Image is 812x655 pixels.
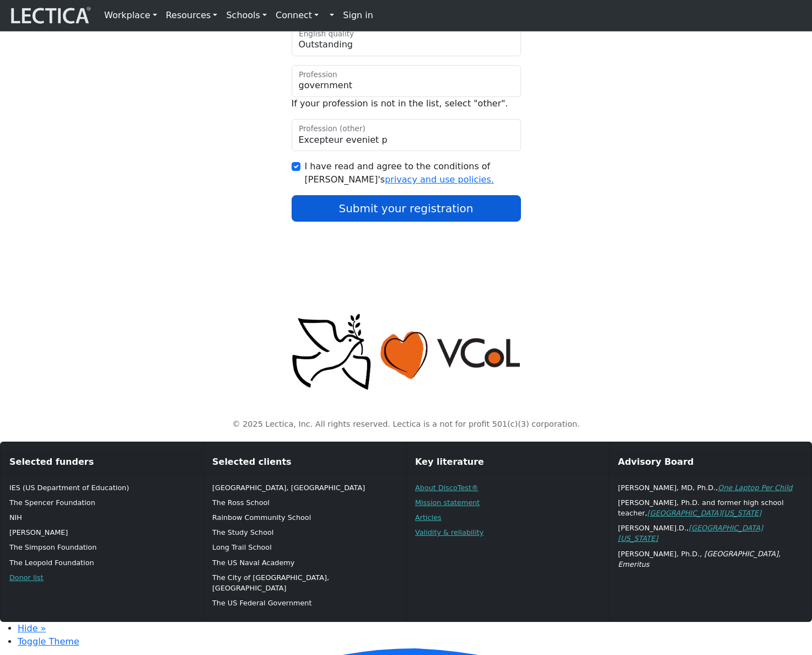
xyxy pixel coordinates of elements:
p: [GEOGRAPHIC_DATA], [GEOGRAPHIC_DATA] [212,482,397,493]
img: lecticalive [8,5,91,26]
em: , [GEOGRAPHIC_DATA], Emeritus [618,550,781,568]
a: Donor list [9,573,44,582]
span: If your profession is not in the list, select "other". [292,98,508,109]
p: The Study School [212,527,397,538]
p: © 2025 Lectica, Inc. All rights reserved. Lectica is a not for profit 501(c)(3) corporation. [49,418,763,431]
p: [PERSON_NAME], MD, Ph.D., [618,482,803,493]
a: One Laptop Per Child [718,484,792,492]
p: The City of [GEOGRAPHIC_DATA], [GEOGRAPHIC_DATA] [212,572,397,593]
strong: Sign in [343,10,373,20]
a: Mission statement [415,498,480,507]
p: Rainbow Community School [212,512,397,523]
p: The Leopold Foundation [9,557,194,568]
a: Sign in [338,4,378,26]
div: Key literature [406,451,609,474]
p: The Simpson Foundation [9,542,194,552]
div: Selected clients [203,451,406,474]
label: I have read and agree to the conditions of [PERSON_NAME]'s [305,160,521,186]
p: [PERSON_NAME], Ph.D. and former high school teacher, [618,497,803,518]
a: privacy and use policies. [385,174,494,185]
p: The US Federal Government [212,598,397,608]
p: IES (US Department of Education) [9,482,194,493]
a: Resources [162,4,222,26]
a: Hide » [18,623,46,633]
p: [PERSON_NAME] [9,527,194,538]
div: Selected funders [1,451,203,474]
input: Profession (other) [292,119,521,151]
img: Peace, love, VCoL [288,312,524,392]
a: Connect [271,4,323,26]
p: Long Trail School [212,542,397,552]
p: The Ross School [212,497,397,508]
a: Schools [222,4,271,26]
a: [GEOGRAPHIC_DATA][US_STATE] [647,509,761,517]
a: Validity & reliability [415,528,483,536]
div: Advisory Board [609,451,811,474]
a: [GEOGRAPHIC_DATA][US_STATE] [618,524,763,543]
p: [PERSON_NAME].D., [618,523,803,544]
button: Submit your registration [292,195,521,222]
a: Workplace [100,4,162,26]
p: The Spencer Foundation [9,497,194,508]
p: NIH [9,512,194,523]
a: Articles [415,513,442,522]
p: [PERSON_NAME], Ph.D. [618,549,803,570]
a: About DiscoTest® [415,484,478,492]
p: The US Naval Academy [212,557,397,568]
